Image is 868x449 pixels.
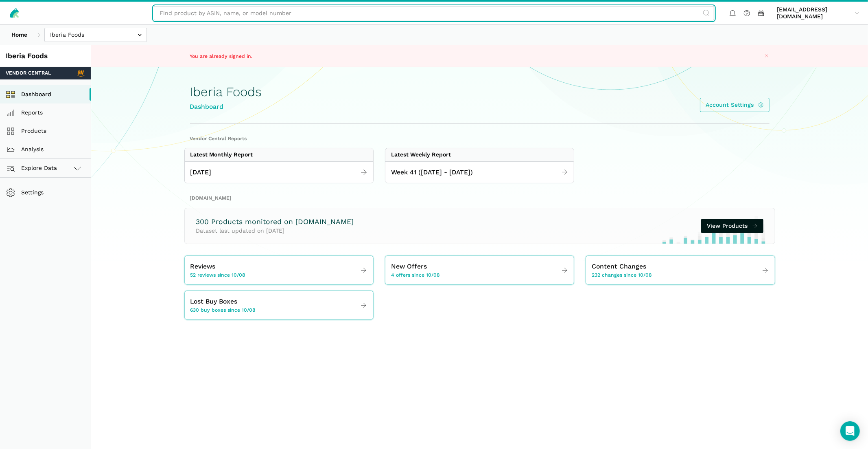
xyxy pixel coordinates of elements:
[385,165,574,180] a: Week 41 ([DATE] - [DATE])
[701,219,763,233] a: View Products
[190,262,216,272] span: Reviews
[592,272,652,279] span: 232 changes since 10/08
[777,6,852,20] span: [EMAIL_ADDRESS][DOMAIN_NAME]
[391,151,451,158] div: Latest Weekly Report
[190,151,253,158] div: Latest Monthly Report
[391,262,427,272] span: New Offers
[6,28,33,42] a: Home
[190,102,262,112] div: Dashboard
[840,421,860,441] div: Open Intercom Messenger
[190,53,402,60] p: You are already signed in.
[592,262,646,272] span: Content Changes
[196,227,354,235] p: Dataset last updated on [DATE]
[391,167,473,178] span: Week 41 ([DATE] - [DATE])
[707,222,748,230] span: View Products
[6,70,51,77] span: Vendor Central
[185,165,373,180] a: [DATE]
[196,217,354,227] h3: 300 Products monitored on [DOMAIN_NAME]
[190,167,212,178] span: [DATE]
[185,259,373,282] a: Reviews 52 reviews since 10/08
[385,259,574,282] a: New Offers 4 offers since 10/08
[190,85,262,99] h1: Iberia Foods
[700,98,770,112] a: Account Settings
[185,294,373,317] a: Lost Buy Boxes 630 buy boxes since 10/08
[774,4,862,22] a: [EMAIL_ADDRESS][DOMAIN_NAME]
[9,163,57,173] span: Explore Data
[190,297,238,307] span: Lost Buy Boxes
[761,51,772,61] button: Close
[190,272,246,279] span: 52 reviews since 10/08
[190,195,770,202] h2: [DOMAIN_NAME]
[586,259,774,282] a: Content Changes 232 changes since 10/08
[6,51,85,61] div: Iberia Foods
[190,135,770,143] h2: Vendor Central Reports
[154,6,714,20] input: Find product by ASIN, name, or model number
[190,307,256,314] span: 630 buy boxes since 10/08
[44,28,147,42] input: Iberia Foods
[391,272,440,279] span: 4 offers since 10/08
